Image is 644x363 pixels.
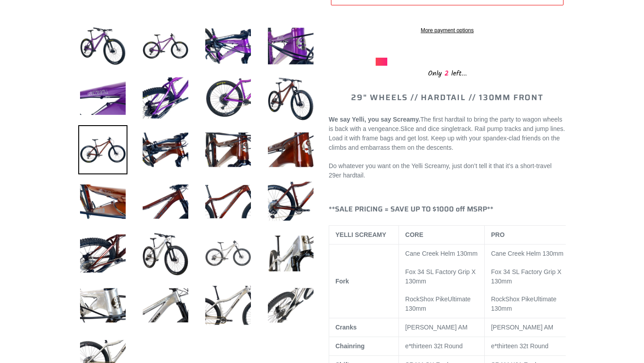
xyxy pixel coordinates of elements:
img: Load image into Gallery viewer, YELLI SCREAMY - Complete Bike [203,73,253,122]
p: Cane Creek Helm 130mm [491,249,567,258]
img: Load image into Gallery viewer, YELLI SCREAMY - Complete Bike [78,229,127,278]
b: Chainring [335,342,364,350]
b: Fork [335,278,349,285]
span: e*thirteen 32t Round [491,342,548,350]
h4: **SALE PRICING = SAVE UP TO $1000 off MSRP** [329,205,566,213]
b: PRO [491,231,504,238]
b: Cranks [335,324,356,331]
img: Load image into Gallery viewer, YELLI SCREAMY - Complete Bike [266,281,315,330]
img: Load image into Gallery viewer, YELLI SCREAMY - Complete Bike [266,21,315,71]
a: More payment options [331,26,563,34]
img: Load image into Gallery viewer, YELLI SCREAMY - Complete Bike [266,125,315,174]
img: Load image into Gallery viewer, YELLI SCREAMY - Complete Bike [203,21,253,71]
img: Load image into Gallery viewer, YELLI SCREAMY - Complete Bike [78,21,127,71]
img: Load image into Gallery viewer, YELLI SCREAMY - Complete Bike [141,125,190,174]
p: Fox 34 SL Factory Grip X 130mm [405,267,478,286]
b: CORE [405,231,423,238]
img: Load image into Gallery viewer, YELLI SCREAMY - Complete Bike [203,229,253,278]
img: Load image into Gallery viewer, YELLI SCREAMY - Complete Bike [78,281,127,330]
img: Load image into Gallery viewer, YELLI SCREAMY - Complete Bike [266,229,315,278]
span: [PERSON_NAME] AM [405,324,467,331]
img: Load image into Gallery viewer, YELLI SCREAMY - Complete Bike [203,125,253,174]
img: Load image into Gallery viewer, YELLI SCREAMY - Complete Bike [266,177,315,226]
img: Load image into Gallery viewer, YELLI SCREAMY - Complete Bike [78,177,127,226]
img: Load image into Gallery viewer, YELLI SCREAMY - Complete Bike [203,281,253,330]
b: We say Yelli, you say Screamy. [329,116,420,123]
div: Only left... [376,66,519,80]
span: The first hardtail to bring the party to wagon wheels is back with a vengeance. [329,116,562,132]
b: YELLI SCREAMY [335,231,386,238]
img: Load image into Gallery viewer, YELLI SCREAMY - Complete Bike [78,125,127,174]
img: Load image into Gallery viewer, YELLI SCREAMY - Complete Bike [141,177,190,226]
span: Do whatever you want on the Yelli Screamy, just don’t tell it that it’s a short-travel 29er hardt... [329,162,551,179]
span: 29" WHEELS // HARDTAIL // 130MM FRONT [351,91,543,104]
img: Load image into Gallery viewer, YELLI SCREAMY - Complete Bike [141,73,190,122]
p: Slice and dice singletrack. Rail pump tracks and jump lines. Load it with frame bags and get lost... [329,115,566,152]
span: 2 [442,68,451,79]
span: [PERSON_NAME] AM [491,324,553,331]
img: Load image into Gallery viewer, YELLI SCREAMY - Complete Bike [266,73,315,122]
span: e*thirteen 32t Round [405,342,462,350]
img: Load image into Gallery viewer, YELLI SCREAMY - Complete Bike [141,21,190,71]
p: Fox 34 SL Factory Grip X 130mm [491,267,567,286]
img: Load image into Gallery viewer, YELLI SCREAMY - Complete Bike [203,177,253,226]
p: Cane Creek Helm 130mm [405,249,478,258]
span: RockShox Pike [405,295,448,303]
span: RockShox Pike [491,295,534,303]
img: Load image into Gallery viewer, YELLI SCREAMY - Complete Bike [141,281,190,330]
img: Load image into Gallery viewer, YELLI SCREAMY - Complete Bike [78,73,127,122]
img: Load image into Gallery viewer, YELLI SCREAMY - Complete Bike [141,229,190,278]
